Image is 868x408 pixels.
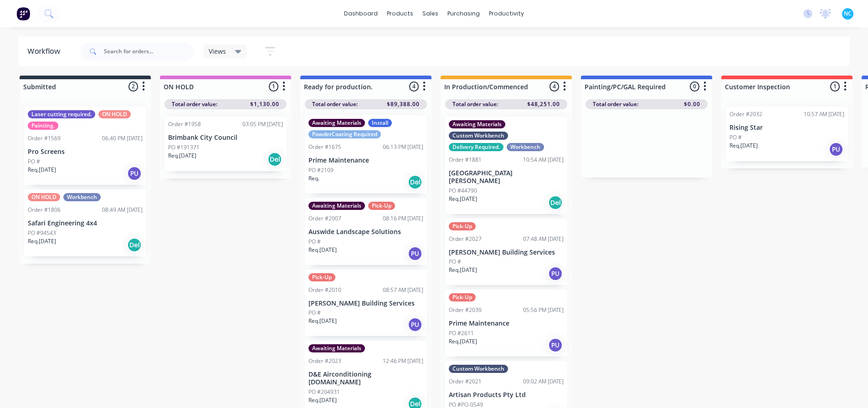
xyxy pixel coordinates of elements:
div: Awaiting MaterialsCustom WorkbenchDelivery Required.WorkbenchOrder #188110:54 AM [DATE][GEOGRAPHI... [445,117,567,214]
div: ON HOLDWorkbenchOrder #180608:49 AM [DATE]Safari Engineering 4x4PO #94543Req.[DATE]Del [24,189,146,256]
div: PU [408,246,422,261]
span: $89,388.00 [387,100,420,108]
img: Factory [16,7,30,20]
div: Awaiting Materials [449,120,505,128]
p: PO #44790 [449,187,477,195]
div: 09:02 AM [DATE] [523,377,564,386]
p: Req. [308,174,319,183]
span: $1,130.00 [250,100,279,108]
div: 08:49 AM [DATE] [102,206,143,214]
p: PO # [28,158,40,166]
div: Order #2030 [449,306,482,314]
div: Workflow [27,46,65,57]
div: 10:54 AM [DATE] [523,156,564,164]
div: Del [127,238,142,252]
p: Req. [DATE] [308,317,337,325]
p: PO # [308,309,321,317]
p: PO #204931 [308,388,340,396]
div: Workbench [63,193,101,201]
p: Rising Star [729,124,844,132]
div: Pick-Up [449,293,476,301]
div: Awaiting MaterialsInstallPowderCoating RequiredOrder #167506:13 PM [DATE]Prime MaintenancePO #210... [305,115,427,194]
span: $0.00 [684,100,700,108]
span: Total order value: [172,100,217,108]
div: Order #2007 [308,214,341,223]
p: Req. [DATE] [729,142,758,150]
div: 06:13 PM [DATE] [383,143,423,151]
div: Order #1881 [449,156,482,164]
div: Order #1958 [168,120,201,128]
div: 10:57 AM [DATE] [804,110,844,118]
p: Req. [DATE] [449,266,477,274]
span: Total order value: [593,100,638,108]
div: Laser cutting required.ON HOLDPainting.Order #156906:40 PM [DATE]Pro ScreensPO #Req.[DATE]PU [24,107,146,185]
p: D&E Airconditioning [DOMAIN_NAME] [308,371,423,386]
div: 03:05 PM [DATE] [242,120,283,128]
div: 05:56 PM [DATE] [523,306,564,314]
div: PU [548,338,563,352]
p: Req. [DATE] [308,246,337,254]
span: Total order value: [312,100,358,108]
div: Pick-UpOrder #201008:57 AM [DATE][PERSON_NAME] Building ServicesPO #Req.[DATE]PU [305,270,427,337]
p: PO # [729,133,742,142]
div: Laser cutting required. [28,110,95,118]
div: Custom Workbench [449,132,508,140]
div: PowderCoating Required [308,130,381,138]
p: Prime Maintenance [449,320,564,327]
p: PO #2109 [308,166,334,174]
div: Order #1806 [28,206,61,214]
div: PU [408,317,422,332]
div: Order #2027 [449,235,482,243]
div: 08:57 AM [DATE] [383,286,423,294]
div: Order #203210:57 AM [DATE]Rising StarPO #Req.[DATE]PU [726,107,848,161]
div: Pick-UpOrder #203005:56 PM [DATE]Prime MaintenancePO #2611Req.[DATE]PU [445,290,567,357]
span: NC [844,10,852,18]
p: Req. [DATE] [449,195,477,203]
p: Pro Screens [28,148,143,156]
div: ON HOLD [28,193,60,201]
div: Order #1569 [28,134,61,143]
div: Order #2032 [729,110,762,118]
div: 07:48 AM [DATE] [523,235,564,243]
p: Brimbank City Council [168,134,283,142]
p: PO # [449,258,461,266]
p: [PERSON_NAME] Building Services [308,300,423,307]
div: ON HOLD [98,110,131,118]
p: PO # [308,238,321,246]
div: PU [829,142,843,157]
a: dashboard [339,7,382,20]
div: Painting. [28,122,58,130]
input: Search for orders... [104,42,194,61]
p: Req. [DATE] [449,337,477,346]
div: Install [368,119,392,127]
div: PU [548,266,563,281]
div: Awaiting Materials [308,344,365,352]
p: Req. [DATE] [308,396,337,404]
p: PO #94543 [28,229,56,237]
div: Order #2023 [308,357,341,365]
p: Req. [DATE] [28,166,56,174]
p: [PERSON_NAME] Building Services [449,249,564,256]
div: Workbench [507,143,544,151]
div: Awaiting MaterialsPick-UpOrder #200708:16 PM [DATE]Auswide Landscape SolutionsPO #Req.[DATE]PU [305,198,427,265]
div: Order #2010 [308,286,341,294]
p: Auswide Landscape Solutions [308,228,423,236]
div: products [382,7,418,20]
div: 06:40 PM [DATE] [102,134,143,143]
div: Pick-Up [308,273,335,281]
div: Pick-Up [449,222,476,230]
span: Total order value: [452,100,498,108]
p: Req. [DATE] [168,152,196,160]
div: Order #1675 [308,143,341,151]
p: Artisan Products Pty Ltd [449,391,564,399]
div: productivity [484,7,529,20]
span: Views [209,46,226,56]
div: Del [408,175,422,189]
div: Custom Workbench [449,365,508,373]
span: $48,251.00 [527,100,560,108]
div: Del [267,152,282,167]
p: PO #2611 [449,329,474,337]
div: 12:46 PM [DATE] [383,357,423,365]
div: Order #195803:05 PM [DATE]Brimbank City CouncilPO #191371Req.[DATE]Del [164,117,287,171]
p: Req. [DATE] [28,237,56,245]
